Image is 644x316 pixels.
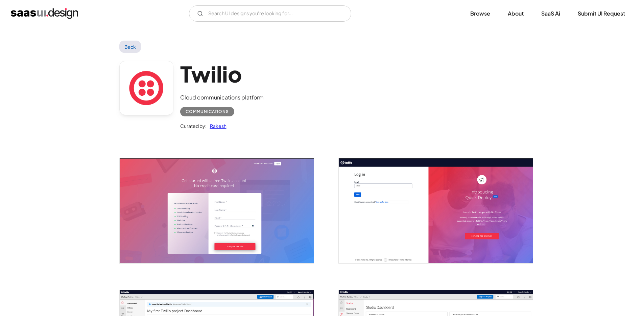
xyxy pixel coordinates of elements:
[189,5,351,22] form: Email Form
[180,61,264,87] h1: Twilio
[189,5,351,22] input: Search UI designs you're looking for...
[207,122,226,130] a: Rakesh
[339,158,533,263] img: 6016a61fa2b63ef88314793b_Twilio-login.jpg
[120,158,314,263] img: 6016a61faade42dee78062f2_Twilio-Signup.jpg
[11,8,78,19] a: home
[570,6,633,21] a: Submit UI Request
[120,158,314,263] a: open lightbox
[533,6,568,21] a: SaaS Ai
[462,6,498,21] a: Browse
[186,108,229,116] div: Communications
[180,122,207,130] div: Curated by:
[339,158,533,263] a: open lightbox
[500,6,532,21] a: About
[119,41,141,53] a: Back
[180,93,264,101] div: Cloud communications platform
